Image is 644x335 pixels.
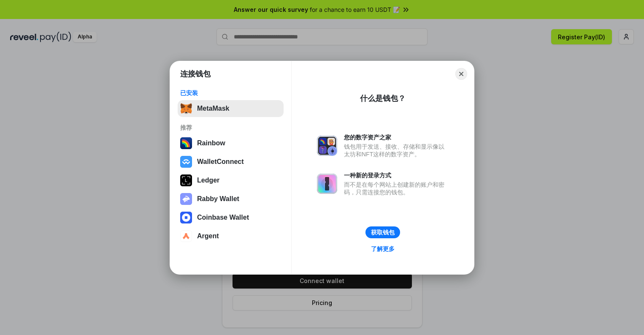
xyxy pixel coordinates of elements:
button: 获取钱包 [365,226,400,238]
div: 了解更多 [371,245,395,253]
div: 一种新的登录方式 [344,172,449,179]
button: WalletConnect [178,153,284,170]
button: Argent [178,228,284,245]
div: 您的数字资产之家 [344,133,449,141]
img: svg+xml,%3Csvg%20width%3D%2228%22%20height%3D%2228%22%20viewBox%3D%220%200%2028%2028%22%20fill%3D... [180,156,192,168]
div: Coinbase Wallet [197,214,249,221]
h1: 连接钱包 [180,69,211,79]
button: Rainbow [178,135,284,152]
img: svg+xml,%3Csvg%20xmlns%3D%22http%3A%2F%2Fwww.w3.org%2F2000%2Fsvg%22%20fill%3D%22none%22%20viewBox... [317,174,337,194]
div: 钱包用于发送、接收、存储和显示像以太坊和NFT这样的数字资产。 [344,143,449,158]
div: 推荐 [180,124,281,131]
button: Rabby Wallet [178,191,284,207]
div: Ledger [197,177,219,184]
button: Coinbase Wallet [178,209,284,226]
div: 什么是钱包？ [360,93,406,103]
img: svg+xml,%3Csvg%20xmlns%3D%22http%3A%2F%2Fwww.w3.org%2F2000%2Fsvg%22%20fill%3D%22none%22%20viewBox... [180,193,192,205]
button: Close [455,68,467,80]
div: WalletConnect [197,158,244,166]
img: svg+xml,%3Csvg%20width%3D%22120%22%20height%3D%22120%22%20viewBox%3D%220%200%20120%20120%22%20fil... [180,137,192,149]
img: svg+xml,%3Csvg%20width%3D%2228%22%20height%3D%2228%22%20viewBox%3D%220%200%2028%2028%22%20fill%3D... [180,212,192,223]
button: Ledger [178,172,284,189]
img: svg+xml,%3Csvg%20xmlns%3D%22http%3A%2F%2Fwww.w3.org%2F2000%2Fsvg%22%20width%3D%2228%22%20height%3... [180,174,192,186]
img: svg+xml,%3Csvg%20xmlns%3D%22http%3A%2F%2Fwww.w3.org%2F2000%2Fsvg%22%20fill%3D%22none%22%20viewBox... [317,136,337,156]
img: svg+xml,%3Csvg%20fill%3D%22none%22%20height%3D%2233%22%20viewBox%3D%220%200%2035%2033%22%20width%... [180,103,192,114]
div: Rainbow [197,139,225,147]
div: Rabby Wallet [197,195,239,203]
div: Argent [197,232,219,240]
div: MetaMask [197,105,229,112]
img: svg+xml,%3Csvg%20width%3D%2228%22%20height%3D%2228%22%20viewBox%3D%220%200%2028%2028%22%20fill%3D... [180,230,192,242]
div: 而不是在每个网站上创建新的账户和密码，只需连接您的钱包。 [344,181,449,196]
a: 了解更多 [366,243,400,254]
button: MetaMask [178,100,284,117]
div: 获取钱包 [371,229,395,236]
div: 已安装 [180,89,281,97]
